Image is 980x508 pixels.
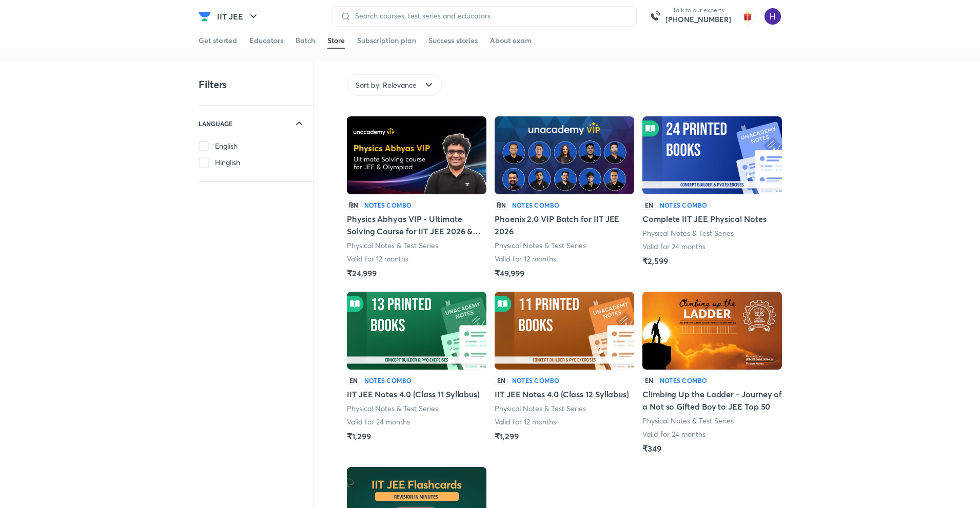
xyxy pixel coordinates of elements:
span: Sort by: Relevance [356,80,417,90]
p: हिN [495,200,508,210]
h5: Physics Abhyas VIP - Ultimate Solving Course for IIT JEE 2026 & Olympiad [347,213,486,237]
h5: ₹1,299 [495,430,519,442]
div: Educators [249,35,283,46]
p: EN [495,376,508,385]
h6: Notes Combo [512,376,560,385]
p: EN [642,200,656,210]
p: Valid for 12 months [347,254,408,264]
h5: Climbing Up the Ladder - Journey of a Not so Gifted Boy to JEE Top 50 [642,388,782,413]
p: Physical Notes & Test Series [642,228,734,238]
p: Physical Notes & Test Series [495,403,586,414]
h5: IIT JEE Notes 4.0 (Class 11 Syllabus) [347,388,480,400]
h6: Notes Combo [660,376,708,385]
input: Search courses, test series and educators [351,12,628,20]
img: Batch Thumbnail [347,116,486,194]
img: Batch Thumbnail [495,116,634,194]
div: About exam [490,35,532,46]
img: Batch Thumbnail [642,292,782,370]
a: Store [327,32,345,49]
a: Get started [199,32,237,49]
img: Company Logo [199,10,211,23]
h6: LANGUAGE [199,118,232,129]
p: Valid for 24 months [642,241,705,252]
button: IIT JEE [211,6,266,27]
h5: ₹49,999 [495,267,524,279]
a: Success stories [428,32,478,49]
a: Educators [249,32,283,49]
div: Store [327,35,345,46]
img: Batch Thumbnail [347,292,486,370]
h5: ₹349 [642,442,661,455]
a: About exam [490,32,532,49]
h6: Notes Combo [364,200,412,210]
h5: Phoenix 2.0 VIP Batch for IIT JEE 2026 [495,213,634,237]
p: हिN [347,200,360,210]
h5: ₹24,999 [347,267,376,279]
h6: Notes Combo [364,376,412,385]
p: Valid for 12 months [495,254,556,264]
p: Physical Notes & Test Series [347,240,439,251]
p: Talk to our experts [665,6,731,14]
span: Hinglish [215,157,240,168]
p: Valid for 12 months [495,417,556,427]
img: Hitesh Maheshwari [764,8,781,25]
div: Subscription plan [357,35,416,46]
p: Valid for 24 months [642,429,705,439]
a: [PHONE_NUMBER] [665,14,731,25]
div: Success stories [428,35,478,46]
img: call-us [645,6,665,27]
p: EN [347,376,360,385]
img: avatar [739,8,756,25]
p: Physical Notes & Test Series [347,403,439,414]
h5: ₹1,299 [347,430,371,442]
span: English [215,141,238,151]
h5: IIT JEE Notes 4.0 (Class 12 Syllabus) [495,388,629,400]
p: EN [642,376,656,385]
div: Get started [199,35,237,46]
a: Batch [296,32,315,49]
p: Valid for 24 months [347,417,410,427]
p: Physical Notes & Test Series [495,240,586,251]
h4: Filters [199,78,227,91]
div: Batch [296,35,315,46]
p: Physical Notes & Test Series [642,416,734,426]
h6: Notes Combo [512,200,560,210]
h6: Notes Combo [660,200,708,210]
img: Batch Thumbnail [495,292,634,370]
a: Subscription plan [357,32,416,49]
h5: Complete IIT JEE Physical Notes [642,213,767,225]
h5: ₹2,599 [642,255,668,267]
img: Batch Thumbnail [642,116,782,194]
